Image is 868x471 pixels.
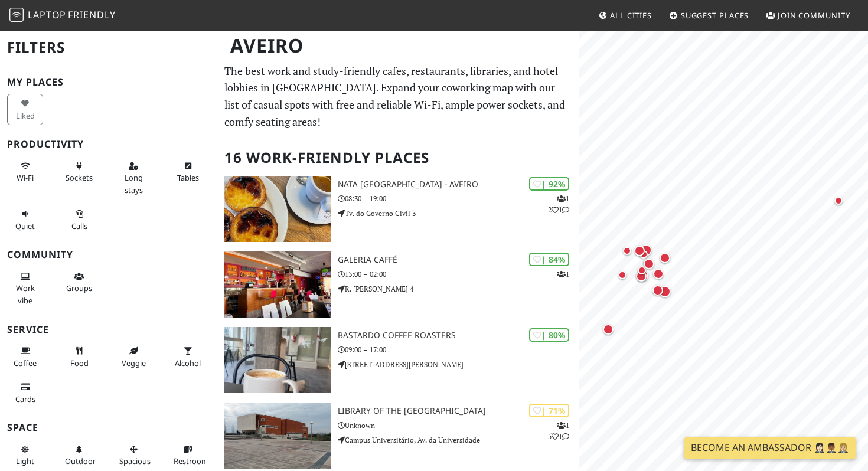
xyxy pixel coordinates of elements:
[529,253,569,266] div: | 84%
[17,172,34,183] span: Stable Wi-Fi
[338,269,579,280] p: 13:00 – 02:00
[657,250,673,266] div: Map marker
[170,440,206,471] button: Restroom
[116,440,152,471] button: Spacious
[65,456,96,466] span: Outdoor area
[61,156,97,188] button: Sockets
[28,8,66,21] span: Laptop
[681,10,749,21] span: Suggest Places
[529,404,569,417] div: | 71%
[125,172,143,195] span: Long stays
[224,327,331,393] img: Bastardo Coffee Roasters
[7,30,210,66] h2: Filters
[529,177,569,191] div: | 92%
[224,63,572,130] p: The best work and study-friendly cafes, restaurants, libraries, and hotel lobbies in [GEOGRAPHIC_...
[174,456,208,466] span: Restroom
[7,204,43,235] button: Quiet
[177,172,199,183] span: Work-friendly tables
[338,283,579,295] p: R. [PERSON_NAME] 4
[116,156,152,199] button: Long stays
[615,268,629,282] div: Map marker
[224,176,331,242] img: NATA Lisboa - Aveiro
[70,358,89,368] span: Food
[620,244,634,258] div: Map marker
[7,422,210,433] h3: Space
[68,8,115,21] span: Friendly
[16,283,35,305] span: People working
[71,221,87,231] span: Video/audio calls
[224,251,331,318] img: Galeria Caffé
[548,193,569,215] p: 1 2 1
[338,255,579,265] h3: Galeria Caffé
[7,139,210,150] h3: Productivity
[632,243,647,259] div: Map marker
[66,172,93,183] span: Power sockets
[217,327,579,393] a: Bastardo Coffee Roasters | 80% Bastardo Coffee Roasters 09:00 – 17:00 [STREET_ADDRESS][PERSON_NAME]
[831,194,846,208] div: Map marker
[557,269,569,280] p: 1
[338,193,579,204] p: 08:30 – 19:00
[170,156,206,188] button: Tables
[650,283,665,298] div: Map marker
[634,269,649,284] div: Map marker
[14,358,37,368] span: Coffee
[224,140,572,176] h2: 16 Work-Friendly Places
[15,394,35,404] span: Credit cards
[7,324,210,335] h3: Service
[170,341,206,372] button: Alcohol
[593,5,657,26] a: All Cities
[338,331,579,341] h3: Bastardo Coffee Roasters
[529,328,569,342] div: | 80%
[61,341,97,372] button: Food
[338,434,579,446] p: Campus Universitário, Av. da Universidade
[221,30,577,62] h1: Aveiro
[637,247,651,261] div: Map marker
[7,156,43,188] button: Wi-Fi
[61,204,97,235] button: Calls
[217,403,579,469] a: Library of the University of Aveiro | 71% 151 Library of the [GEOGRAPHIC_DATA] Unknown Campus Uni...
[338,208,579,219] p: Tv. do Governo Civil 3
[664,5,754,26] a: Suggest Places
[9,5,116,26] a: LaptopFriendly LaptopFriendly
[175,358,201,368] span: Alcohol
[7,440,43,471] button: Light
[634,267,651,284] div: Map marker
[15,221,35,231] span: Quiet
[224,403,331,469] img: Library of the University of Aveiro
[7,77,210,88] h3: My Places
[217,251,579,318] a: Galeria Caffé | 84% 1 Galeria Caffé 13:00 – 02:00 R. [PERSON_NAME] 4
[651,266,666,282] div: Map marker
[338,359,579,370] p: [STREET_ADDRESS][PERSON_NAME]
[7,377,43,408] button: Cards
[548,420,569,442] p: 1 5 1
[338,344,579,355] p: 09:00 – 17:00
[338,406,579,416] h3: Library of the [GEOGRAPHIC_DATA]
[16,456,34,466] span: Natural light
[778,10,850,21] span: Join Community
[119,456,151,466] span: Spacious
[610,10,652,21] span: All Cities
[61,440,97,471] button: Outdoor
[641,256,657,272] div: Map marker
[638,242,654,259] div: Map marker
[657,283,673,300] div: Map marker
[116,341,152,372] button: Veggie
[61,267,97,298] button: Groups
[7,249,210,260] h3: Community
[7,341,43,372] button: Coffee
[122,358,146,368] span: Veggie
[601,322,616,337] div: Map marker
[761,5,855,26] a: Join Community
[338,420,579,431] p: Unknown
[684,437,856,459] a: Become an Ambassador 🤵🏻‍♀️🤵🏾‍♂️🤵🏼‍♀️
[338,179,579,189] h3: NATA [GEOGRAPHIC_DATA] - Aveiro
[641,255,655,269] div: Map marker
[7,267,43,310] button: Work vibe
[217,176,579,242] a: NATA Lisboa - Aveiro | 92% 121 NATA [GEOGRAPHIC_DATA] - Aveiro 08:30 – 19:00 Tv. do Governo Civil 3
[635,263,649,277] div: Map marker
[9,8,24,22] img: LaptopFriendly
[66,283,92,293] span: Group tables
